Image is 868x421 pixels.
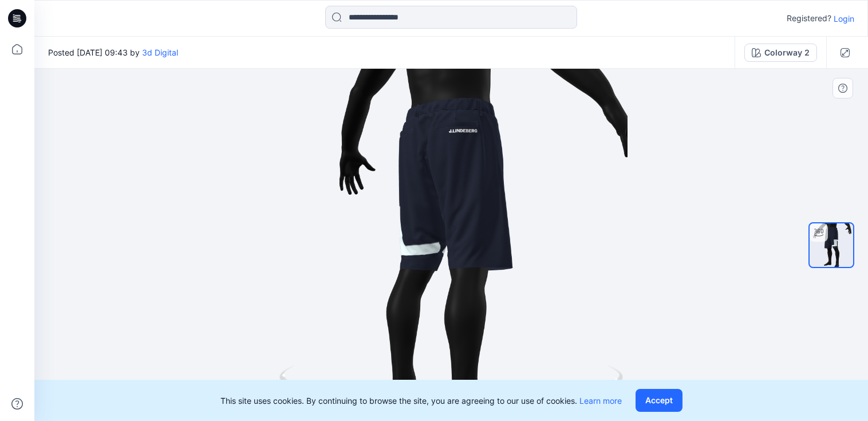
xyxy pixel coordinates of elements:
[834,13,854,25] p: Login
[636,389,682,412] button: Accept
[764,46,810,59] div: Colorway 2
[744,44,817,62] button: Colorway 2
[48,46,178,58] span: Posted [DATE] 09:43 by
[787,11,831,25] p: Registered?
[810,223,853,267] img: turntable-20-08-2025-00:43:45
[220,395,622,407] p: This site uses cookies. By continuing to browse the site, you are agreeing to our use of cookies.
[142,48,178,57] a: 3d Digital
[579,396,622,406] a: Learn more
